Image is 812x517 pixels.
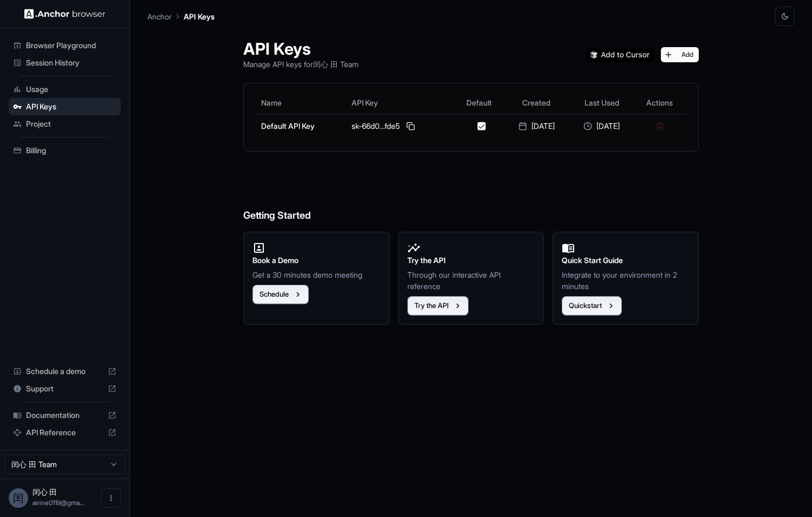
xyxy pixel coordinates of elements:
button: Add [661,47,699,62]
span: airine0119@gmail.com [33,499,85,507]
div: Project [9,115,121,133]
div: [DATE] [574,121,630,132]
div: Schedule a demo [9,363,121,380]
span: Billing [26,145,116,156]
td: Default API Key [257,114,347,138]
button: Schedule [252,285,309,304]
h2: Book a Demo [252,254,380,266]
nav: breadcrumb [147,10,215,22]
div: API Keys [9,98,121,115]
button: Quickstart [562,296,622,316]
th: Created [504,92,569,114]
span: Project [26,119,116,129]
p: Integrate to your environment in 2 minutes [562,269,690,292]
span: Schedule a demo [26,366,103,377]
button: Copy API key [404,120,417,133]
span: 闰心 田 [33,487,57,496]
span: API Keys [26,101,116,112]
div: [DATE] [508,121,564,132]
div: 闰 [9,488,28,508]
span: Session History [26,57,116,68]
p: Manage API keys for 闰心 田 Team [243,58,359,70]
p: Through our interactive API reference [407,269,535,292]
div: Documentation [9,407,121,424]
p: API Keys [184,11,215,22]
div: Session History [9,54,121,71]
h1: API Keys [243,39,359,58]
span: API Reference [26,427,103,438]
div: Billing [9,142,121,159]
th: Name [257,92,347,114]
h6: Getting Started [243,165,699,224]
button: Open menu [101,488,121,508]
span: Support [26,383,103,394]
div: Support [9,380,121,397]
div: Browser Playground [9,37,121,54]
h2: Try the API [407,254,535,266]
img: Add anchorbrowser MCP server to Cursor [586,47,654,62]
div: Usage [9,81,121,98]
th: API Key [347,92,454,114]
th: Last Used [569,92,634,114]
div: sk-66d0...fde5 [352,120,450,133]
button: Try the API [407,296,469,316]
p: Get a 30 minutes demo meeting [252,269,380,280]
h2: Quick Start Guide [562,254,690,266]
span: Documentation [26,410,103,421]
div: API Reference [9,424,121,441]
p: Anchor [147,11,172,22]
img: Anchor Logo [24,9,106,19]
span: Browser Playground [26,40,116,51]
th: Default [454,92,504,114]
th: Actions [634,92,685,114]
span: Usage [26,84,116,95]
